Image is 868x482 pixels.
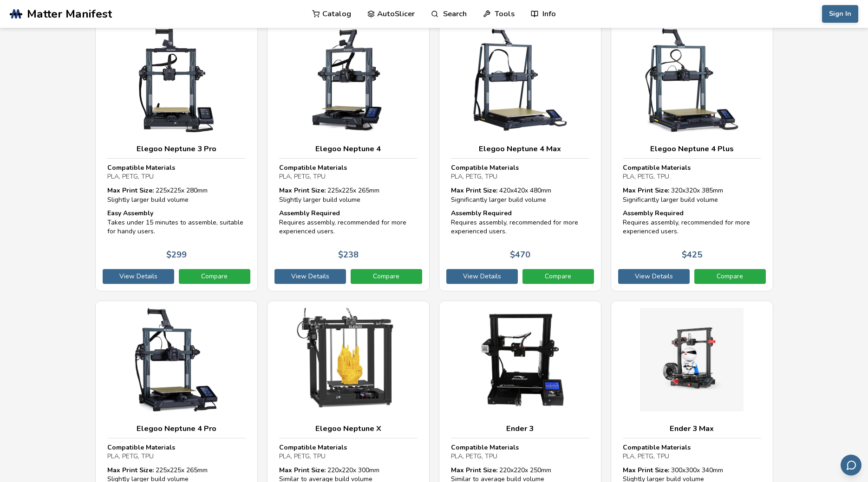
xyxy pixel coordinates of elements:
[841,455,861,476] button: Send feedback via email
[451,186,589,204] div: 420 x 420 x 480 mm Significantly larger build volume
[107,452,154,461] span: PLA, PETG, TPU
[623,466,669,475] strong: Max Print Size:
[451,209,512,218] strong: Assembly Required
[451,466,497,475] strong: Max Print Size:
[451,163,519,172] strong: Compatible Materials
[279,209,418,236] div: Requires assembly, recommended for more experienced users.
[107,186,154,195] strong: Max Print Size:
[822,5,858,23] button: Sign In
[279,172,326,181] span: PLA, PETG, TPU
[107,209,246,236] div: Takes under 15 minutes to assemble, suitable for handy users.
[107,466,154,475] strong: Max Print Size:
[451,186,497,195] strong: Max Print Size:
[623,172,669,181] span: PLA, PETG, TPU
[166,250,187,260] p: $ 299
[623,186,761,204] div: 320 x 320 x 385 mm Significantly larger build volume
[103,269,174,284] a: View Details
[279,452,326,461] span: PLA, PETG, TPU
[623,186,669,195] strong: Max Print Size:
[27,7,112,20] span: Matter Manifest
[623,443,691,452] strong: Compatible Materials
[623,144,761,154] h3: Elegoo Neptune 4 Plus
[611,21,773,291] a: Elegoo Neptune 4 PlusCompatible MaterialsPLA, PETG, TPUMax Print Size: 320x320x 385mmSignificantl...
[451,144,589,154] h3: Elegoo Neptune 4 Max
[623,209,761,236] div: Requires assembly, recommended for more experienced users.
[510,250,530,260] p: $ 470
[623,452,669,461] span: PLA, PETG, TPU
[95,21,258,291] a: Elegoo Neptune 3 ProCompatible MaterialsPLA, PETG, TPUMax Print Size: 225x225x 280mmSlightly larg...
[267,21,430,291] a: Elegoo Neptune 4Compatible MaterialsPLA, PETG, TPUMax Print Size: 225x225x 265mmSlightly larger b...
[107,186,246,204] div: 225 x 225 x 280 mm Slightly larger build volume
[451,443,519,452] strong: Compatible Materials
[279,144,418,154] h3: Elegoo Neptune 4
[522,269,594,284] a: Compare
[682,250,702,260] p: $ 425
[623,424,761,433] h3: Ender 3 Max
[451,452,497,461] span: PLA, PETG, TPU
[623,209,684,218] strong: Assembly Required
[107,144,246,154] h3: Elegoo Neptune 3 Pro
[107,209,153,218] strong: Easy Assembly
[279,209,340,218] strong: Assembly Required
[279,424,418,433] h3: Elegoo Neptune X
[179,269,250,284] a: Compare
[338,250,359,260] p: $ 238
[279,186,418,204] div: 225 x 225 x 265 mm Slightly larger build volume
[107,163,175,172] strong: Compatible Materials
[279,443,347,452] strong: Compatible Materials
[439,21,601,291] a: Elegoo Neptune 4 MaxCompatible MaterialsPLA, PETG, TPUMax Print Size: 420x420x 480mmSignificantly...
[107,424,246,433] h3: Elegoo Neptune 4 Pro
[274,269,346,284] a: View Details
[451,424,589,433] h3: Ender 3
[618,269,690,284] a: View Details
[279,466,326,475] strong: Max Print Size:
[279,186,326,195] strong: Max Print Size:
[451,209,589,236] div: Requires assembly, recommended for more experienced users.
[623,163,691,172] strong: Compatible Materials
[107,443,175,452] strong: Compatible Materials
[446,269,518,284] a: View Details
[694,269,766,284] a: Compare
[351,269,422,284] a: Compare
[107,172,154,181] span: PLA, PETG, TPU
[451,172,497,181] span: PLA, PETG, TPU
[279,163,347,172] strong: Compatible Materials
